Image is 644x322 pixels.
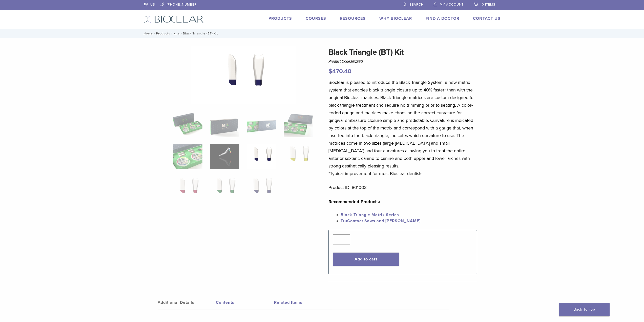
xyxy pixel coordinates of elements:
[180,32,183,35] span: /
[173,144,202,169] img: Black Triangle (BT) Kit - Image 5
[340,16,366,21] a: Resources
[247,176,276,201] img: Black Triangle (BT) Kit - Image 11
[328,59,363,63] span: Product Code:
[341,218,421,223] a: TruContact Saws and [PERSON_NAME]
[268,16,292,21] a: Products
[274,295,332,310] a: Related Items
[351,59,363,63] span: 801003
[333,253,399,266] button: Add to cart
[379,16,412,21] a: Why Bioclear
[142,32,153,35] a: Home
[409,3,424,7] span: Search
[173,176,202,201] img: Black Triangle (BT) Kit - Image 9
[328,46,477,58] h1: Black Triangle (BT) Kit
[426,16,459,21] a: Find A Doctor
[328,199,380,204] strong: Recommended Products:
[306,16,326,21] a: Courses
[156,32,170,35] a: Products
[247,112,276,137] img: Black Triangle (BT) Kit - Image 3
[328,184,477,191] p: Product ID: 801003
[482,3,495,7] span: 0 items
[191,46,296,105] img: Black Triangle (BT) Kit - Image 7
[328,68,351,75] bdi: 470.40
[174,32,180,35] a: Kits
[210,112,239,137] img: Black Triangle (BT) Kit - Image 2
[173,112,202,137] img: Intro-Black-Triangle-Kit-6-Copy-e1548792917662-324x324.jpg
[247,144,276,169] img: Black Triangle (BT) Kit - Image 7
[440,3,464,7] span: My Account
[153,32,156,35] span: /
[328,79,477,177] p: Bioclear is pleased to introduce the Black Triangle System, a new matrix system that enables blac...
[210,176,239,201] img: Black Triangle (BT) Kit - Image 10
[140,29,504,38] nav: Black Triangle (BT) Kit
[284,112,313,137] img: Black Triangle (BT) Kit - Image 4
[216,295,274,310] a: Contents
[210,144,239,169] img: Black Triangle (BT) Kit - Image 6
[144,15,204,23] img: Bioclear
[559,303,610,316] a: Back To Top
[341,212,399,217] a: Black Triangle Matrix Series
[158,295,216,310] a: Additional Details
[473,16,501,21] a: Contact Us
[328,68,332,75] span: $
[170,32,174,35] span: /
[284,144,313,169] img: Black Triangle (BT) Kit - Image 8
